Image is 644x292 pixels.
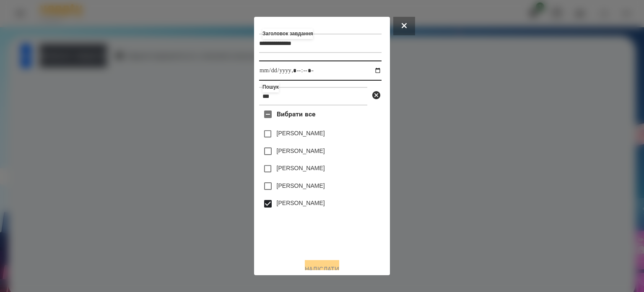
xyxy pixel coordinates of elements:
[277,147,325,155] label: [PERSON_NAME]
[262,82,279,92] label: Пошук
[277,164,325,172] label: [PERSON_NAME]
[277,182,325,190] label: [PERSON_NAME]
[277,129,325,137] label: [PERSON_NAME]
[262,29,313,39] label: Заголовок завдання
[305,260,339,279] button: Надіслати
[277,199,325,207] label: [PERSON_NAME]
[277,109,316,119] span: Вибрати все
